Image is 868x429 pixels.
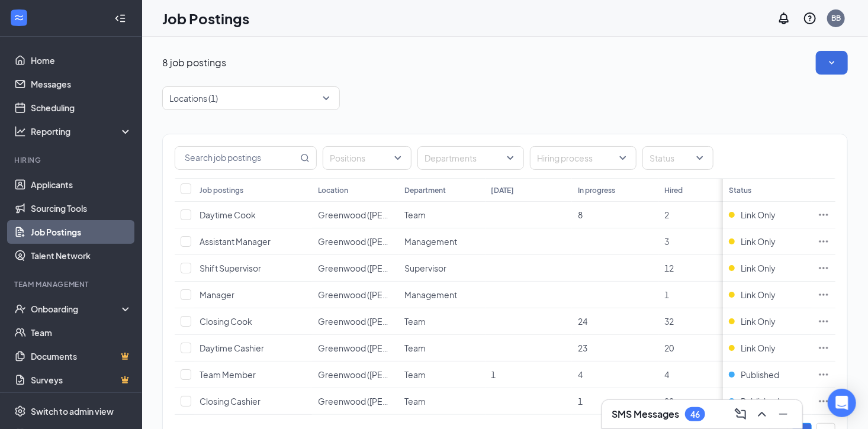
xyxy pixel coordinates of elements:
span: Link Only [741,289,776,301]
td: Team [398,362,485,388]
a: Scheduling [31,96,132,120]
span: 20 [664,343,674,353]
th: Status [723,178,812,202]
div: 46 [690,409,700,420]
span: Team [404,316,426,327]
span: Link Only [741,209,776,221]
td: Supervisor [398,255,485,282]
input: Search job postings [175,147,298,169]
span: Link Only [741,262,776,274]
svg: Ellipses [818,289,830,301]
h1: Job Postings [162,8,249,28]
span: 24 [578,316,587,327]
span: 1 [491,369,496,380]
span: Team [404,396,426,407]
span: 4 [578,369,583,380]
span: Greenwood ([PERSON_NAME] Way) [318,263,458,273]
span: Team [404,209,426,220]
span: Closing Cook [200,316,252,327]
span: Greenwood ([PERSON_NAME] Way) [318,236,458,247]
td: Greenwood (Noggle Way) [312,362,398,388]
button: SmallChevronDown [816,51,848,75]
span: Greenwood ([PERSON_NAME] Way) [318,289,458,300]
span: Daytime Cook [200,209,256,220]
span: Link Only [741,236,776,247]
svg: WorkstreamLogo [13,12,25,24]
td: Greenwood (Noggle Way) [312,282,398,308]
span: Published [741,369,779,380]
svg: Ellipses [818,369,830,380]
svg: Minimize [776,407,790,421]
span: 23 [578,343,587,353]
svg: SmallChevronDown [826,57,838,69]
button: ComposeMessage [731,405,750,424]
svg: Ellipses [818,236,830,247]
span: Link Only [741,342,776,354]
a: Applicants [31,173,132,196]
td: Greenwood (Noggle Way) [312,335,398,362]
span: Management [404,236,457,247]
a: DocumentsCrown [31,344,132,368]
span: Manager [200,289,234,300]
svg: Ellipses [818,262,830,274]
span: Shift Supervisor [200,263,261,273]
span: 2 [664,209,669,220]
svg: Ellipses [818,342,830,354]
a: Job Postings [31,220,132,244]
div: Location [318,185,348,195]
span: 3 [664,236,669,247]
div: Reporting [31,125,133,137]
svg: QuestionInfo [803,11,817,25]
button: ChevronUp [753,405,771,424]
th: [DATE] [486,178,572,202]
td: Team [398,388,485,415]
a: Talent Network [31,244,132,267]
div: Department [404,185,446,195]
a: SurveysCrown [31,368,132,392]
span: Greenwood ([PERSON_NAME] Way) [318,343,458,353]
h3: SMS Messages [612,408,679,421]
span: Supervisor [404,263,446,273]
svg: Notifications [777,11,791,25]
span: Greenwood ([PERSON_NAME] Way) [318,396,458,407]
td: Greenwood (Noggle Way) [312,228,398,255]
th: Hired [658,178,745,202]
td: Greenwood (Noggle Way) [312,388,398,415]
svg: Settings [14,405,26,417]
th: In progress [572,178,658,202]
td: Management [398,228,485,255]
td: Team [398,202,485,228]
div: Job postings [200,185,243,195]
div: Switch to admin view [31,405,114,417]
span: 1 [578,396,583,407]
td: Team [398,308,485,335]
span: 1 [664,289,669,300]
svg: Analysis [14,125,26,137]
svg: ComposeMessage [734,407,748,421]
svg: Collapse [114,12,126,24]
span: Management [404,289,457,300]
span: Team [404,369,426,380]
span: Team [404,343,426,353]
a: Team [31,321,132,344]
a: Sourcing Tools [31,196,132,220]
span: Greenwood ([PERSON_NAME] Way) [318,369,458,380]
span: Closing Cashier [200,396,261,407]
span: Link Only [741,315,776,327]
span: Greenwood ([PERSON_NAME] Way) [318,209,458,220]
td: Management [398,282,485,308]
svg: Ellipses [818,209,830,221]
span: 22 [664,396,674,407]
td: Greenwood (Noggle Way) [312,202,398,228]
a: Messages [31,72,132,96]
span: Assistant Manager [200,236,271,247]
span: 32 [664,316,674,327]
div: Open Intercom Messenger [828,389,856,417]
span: Published [741,395,779,407]
button: Minimize [774,405,793,424]
p: 8 job postings [162,56,226,69]
span: 4 [664,369,669,380]
td: Greenwood (Noggle Way) [312,255,398,282]
svg: ChevronUp [755,407,769,421]
span: 12 [664,263,674,273]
